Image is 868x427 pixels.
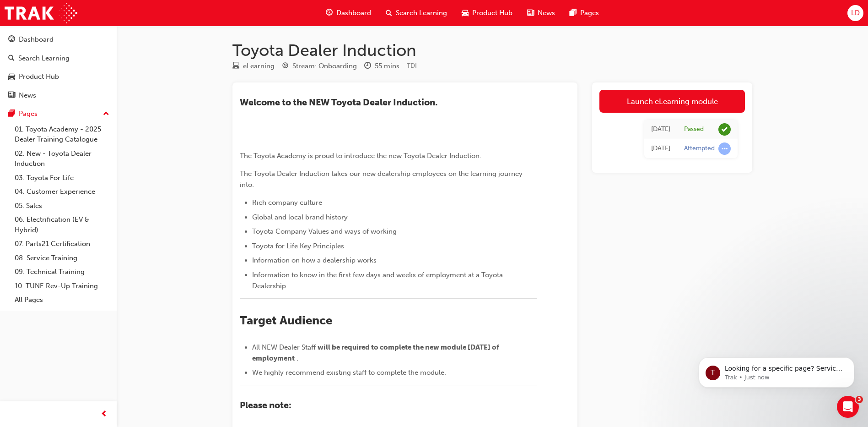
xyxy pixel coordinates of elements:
a: 09. Technical Training [11,265,113,279]
a: 05. Sales [11,199,113,213]
a: 08. Service Training [11,251,113,265]
img: Trak [5,3,77,23]
span: prev-icon [101,409,108,420]
a: Dashboard [4,31,113,48]
a: pages-iconPages [562,4,606,22]
span: Toyota for Life Key Principles [252,242,344,250]
span: learningRecordVerb_PASS-icon [718,123,731,136]
span: Toyota Company Values and ways of working [252,227,397,235]
span: Information to know in the first few days and weeks of employment at a Toyota Dealership [252,271,505,290]
a: Product Hub [4,68,113,85]
a: 02. New - Toyota Dealer Induction [11,147,113,171]
a: 06. Electrification (EV & Hybrid) [11,213,113,237]
span: search-icon [386,7,392,19]
a: car-iconProduct Hub [454,4,520,22]
div: Dashboard [19,34,54,45]
span: guage-icon [8,36,15,44]
a: All Pages [11,293,113,307]
div: 55 mins [375,61,399,71]
span: Dashboard [336,8,371,18]
div: Thu Sep 18 2025 15:09:49 GMT+1000 (Australian Eastern Standard Time) [651,124,670,135]
span: pages-icon [570,7,577,19]
a: 03. Toyota For Life [11,171,113,185]
a: 07. Parts21 Certification [11,237,113,251]
span: The Toyota Academy is proud to introduce the new Toyota Dealer Induction. [240,152,481,160]
span: target-icon [282,62,289,71]
iframe: Intercom live chat [837,396,859,418]
div: Product Hub [19,71,59,82]
span: ​Welcome to the NEW Toyota Dealer Induction. [240,97,437,108]
a: 04. Customer Experience [11,185,113,199]
span: Rich company culture [252,198,322,207]
span: Product Hub [472,8,512,18]
button: DashboardSearch LearningProduct HubNews [4,29,113,105]
span: Learning resource code [407,62,417,70]
span: clock-icon [364,62,371,71]
span: The Toyota Dealer Induction takes our new dealership employees on the learning journey into: [240,170,524,189]
span: news-icon [8,92,15,100]
a: Search Learning [4,50,113,67]
div: News [19,90,36,101]
span: car-icon [462,7,469,19]
span: . [297,354,298,362]
a: guage-iconDashboard [318,4,378,22]
span: LD [851,8,860,18]
div: Type [232,60,275,72]
a: Launch eLearning module [599,90,745,113]
span: car-icon [8,73,15,81]
a: 01. Toyota Academy - 2025 Dealer Training Catalogue [11,122,113,147]
div: eLearning [243,61,275,71]
div: Stream: Onboarding [292,61,357,71]
a: 10. TUNE Rev-Up Training [11,279,113,293]
button: LD [847,5,863,21]
div: Thu Sep 18 2025 11:23:24 GMT+1000 (Australian Eastern Standard Time) [651,143,670,154]
button: Pages [4,105,113,122]
span: Information on how a dealership works [252,256,377,264]
span: Please note: [240,400,291,411]
span: Pages [580,8,599,18]
span: learningRecordVerb_ATTEMPT-icon [718,142,731,155]
h1: Toyota Dealer Induction [232,40,752,60]
a: News [4,87,113,104]
span: News [538,8,555,18]
div: Passed [684,125,704,134]
div: Duration [364,60,399,72]
span: search-icon [8,55,15,63]
span: All NEW Dealer Staff [252,343,316,351]
a: news-iconNews [520,4,562,22]
span: We highly recommend existing staff to complete the module. [252,368,446,377]
span: news-icon [527,7,534,19]
iframe: Intercom notifications message [685,338,868,402]
span: up-icon [103,108,109,120]
div: Pages [19,109,38,119]
div: Search Learning [18,53,70,64]
span: pages-icon [8,110,15,118]
a: search-iconSearch Learning [378,4,454,22]
div: Stream [282,60,357,72]
span: will be required to complete the new module [DATE] of employment [252,343,501,362]
span: learningResourceType_ELEARNING-icon [232,62,239,71]
div: Attempted [684,144,715,153]
span: Search Learning [396,8,447,18]
span: Target Audience [240,313,332,328]
span: 3 [856,396,863,403]
span: Global and local brand history [252,213,348,221]
span: guage-icon [326,7,333,19]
